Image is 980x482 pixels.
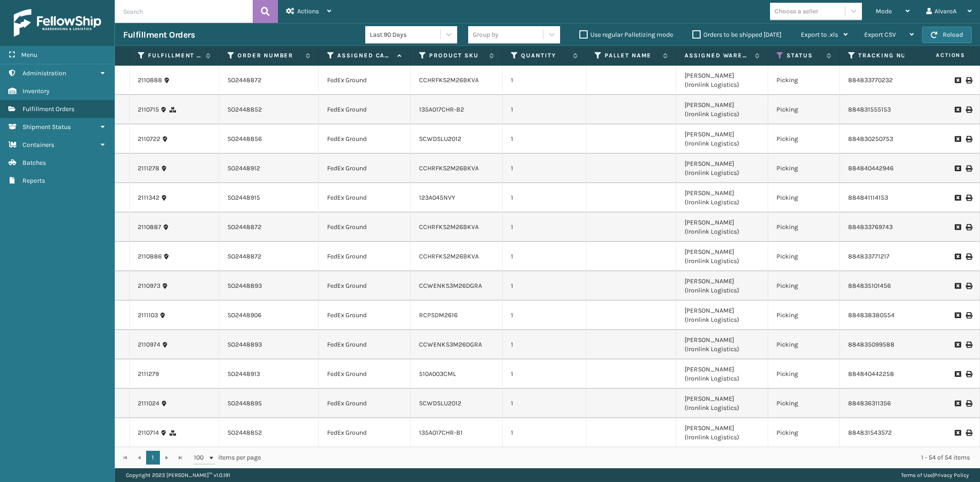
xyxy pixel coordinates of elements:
span: Actions [297,7,319,15]
a: 2110888 [138,76,162,85]
a: 884840442258 [848,370,894,378]
i: Request to Be Cancelled [955,165,960,172]
td: SO2448872 [219,213,319,242]
label: Assigned Warehouse [685,51,750,60]
td: Picking [768,66,840,95]
td: [PERSON_NAME] (Ironlink Logistics) [676,154,768,183]
td: Picking [768,330,840,359]
span: Fulfillment Orders [23,105,74,113]
td: SO2448893 [219,330,319,359]
i: Request to Be Cancelled [955,400,960,407]
td: SO2448906 [219,301,319,330]
a: 884831543572 [848,429,892,437]
td: [PERSON_NAME] (Ironlink Logistics) [676,95,768,124]
a: 2111278 [138,164,159,173]
td: 1 [503,124,586,154]
a: CCHRFKS2M26BKVA [419,223,479,231]
a: Terms of Use [901,472,933,478]
a: 884833770232 [848,76,893,84]
a: 884835099588 [848,341,895,348]
a: 2110722 [138,135,160,144]
span: 100 [194,453,208,462]
i: Print Label [966,106,971,113]
i: Print Label [966,195,971,201]
td: SO2448913 [219,359,319,389]
i: Request to Be Cancelled [955,77,960,84]
a: 2111024 [138,399,159,408]
a: CCWENKS3M26DGRA [419,341,482,348]
td: FedEx Ground [319,66,411,95]
td: FedEx Ground [319,154,411,183]
a: 884841114153 [848,194,888,202]
span: Containers [23,141,54,149]
i: Request to Be Cancelled [955,312,960,319]
td: Picking [768,154,840,183]
td: 1 [503,418,586,448]
i: Request to Be Cancelled [955,136,960,142]
div: Group by [473,30,498,39]
i: Print Label [966,77,971,84]
td: [PERSON_NAME] (Ironlink Logistics) [676,242,768,271]
h3: Fulfillment Orders [123,29,195,40]
span: Administration [23,69,66,77]
i: Request to Be Cancelled [955,195,960,201]
a: 884831555153 [848,106,891,113]
td: [PERSON_NAME] (Ironlink Logistics) [676,359,768,389]
a: CCWENKS3M26DGRA [419,282,482,290]
label: Quantity [521,51,568,60]
a: 123A045NVY [419,194,455,202]
i: Print Label [966,224,971,230]
td: [PERSON_NAME] (Ironlink Logistics) [676,183,768,213]
td: Picking [768,124,840,154]
td: [PERSON_NAME] (Ironlink Logistics) [676,418,768,448]
td: FedEx Ground [319,183,411,213]
span: items per page [194,451,261,465]
td: SO2448852 [219,95,319,124]
td: SO2448852 [219,418,319,448]
td: [PERSON_NAME] (Ironlink Logistics) [676,301,768,330]
span: Actions [907,48,971,63]
div: | [901,468,969,482]
a: 2110887 [138,223,161,232]
i: Request to Be Cancelled [955,371,960,377]
td: SO2448856 [219,124,319,154]
a: 2110973 [138,281,160,291]
span: Shipment Status [23,123,71,131]
td: SO2448893 [219,271,319,301]
td: 1 [503,154,586,183]
a: 884836311356 [848,399,891,407]
td: [PERSON_NAME] (Ironlink Logistics) [676,389,768,418]
a: 884838380554 [848,311,895,319]
a: 2111279 [138,370,159,379]
a: RCPSDM2616 [419,311,458,319]
a: SCWDSLU2012 [419,399,461,407]
td: FedEx Ground [319,271,411,301]
a: 884833771217 [848,252,889,260]
a: SCWDSLU2012 [419,135,461,143]
label: Tracking Number [858,51,914,60]
td: SO2448915 [219,183,319,213]
i: Print Label [966,165,971,172]
span: Inventory [23,87,50,95]
i: Print Label [966,136,971,142]
td: SO2448872 [219,66,319,95]
a: 884840442946 [848,164,894,172]
td: 1 [503,301,586,330]
a: CCHRFKS2M26BKVA [419,252,479,260]
label: Status [787,51,822,60]
i: Print Label [966,253,971,260]
td: SO2448912 [219,154,319,183]
a: CCHRFKS2M26BKVA [419,76,479,84]
i: Print Label [966,430,971,436]
td: 1 [503,359,586,389]
span: Reports [23,177,45,185]
a: CCHRFKS2M26BKVA [419,164,479,172]
i: Print Label [966,371,971,377]
a: 1 [146,451,160,465]
td: [PERSON_NAME] (Ironlink Logistics) [676,66,768,95]
td: SO2448895 [219,389,319,418]
a: 2111342 [138,193,159,202]
i: Print Label [966,312,971,319]
span: Menu [21,51,37,59]
td: [PERSON_NAME] (Ironlink Logistics) [676,330,768,359]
